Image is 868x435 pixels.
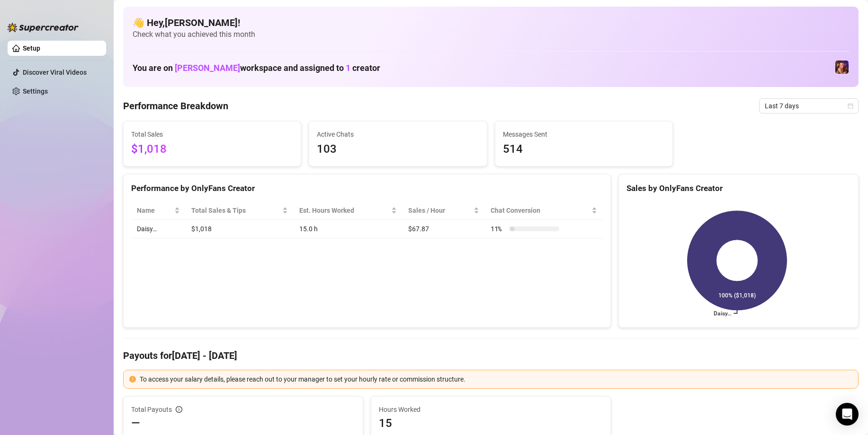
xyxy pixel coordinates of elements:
th: Sales / Hour [403,201,485,220]
span: — [131,416,140,431]
span: 15 [379,416,603,431]
span: Messages Sent [503,129,665,139]
span: Total Payouts [131,404,172,415]
span: Check what you achieved this month [133,29,849,40]
h1: You are on workspace and assigned to creator [133,63,380,73]
div: Sales by OnlyFans Creator [626,182,850,195]
a: Discover Viral Videos [23,69,87,76]
span: Total Sales [131,129,293,139]
span: Chat Conversion [491,205,590,216]
img: Daisy (@hereonneptune) [835,61,849,74]
span: $1,018 [131,140,293,158]
th: Total Sales & Tips [186,201,294,220]
th: Chat Conversion [485,201,603,220]
h4: Performance Breakdown [123,99,228,113]
span: 103 [317,140,479,158]
td: $1,018 [186,220,294,238]
span: calendar [848,103,853,109]
span: Active Chats [317,129,479,139]
span: Total Sales & Tips [191,205,280,216]
span: 514 [503,140,665,158]
a: Setup [23,44,40,52]
img: logo-BBDzfeDw.svg [8,23,79,32]
span: [PERSON_NAME] [175,63,240,73]
span: exclamation-circle [129,376,136,383]
span: Hours Worked [379,404,603,415]
div: To access your salary details, please reach out to your manager to set your hourly rate or commis... [140,374,852,384]
div: Open Intercom Messenger [836,403,859,426]
th: Name [131,201,186,220]
span: Last 7 days [765,99,853,113]
h4: Payouts for [DATE] - [DATE] [123,349,859,362]
td: Daisy… [131,220,186,238]
a: Settings [23,87,48,95]
div: Performance by OnlyFans Creator [131,182,603,195]
span: Name [137,205,172,216]
span: info-circle [176,406,182,413]
td: $67.87 [403,220,485,238]
text: Daisy… [714,310,731,317]
h4: 👋 Hey, [PERSON_NAME] ! [133,16,849,29]
span: Sales / Hour [408,205,472,216]
div: Est. Hours Worked [299,205,389,216]
td: 15.0 h [294,220,403,238]
span: 11 % [491,224,506,234]
span: 1 [346,63,350,73]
